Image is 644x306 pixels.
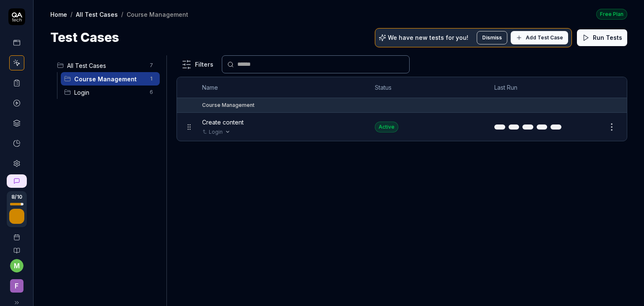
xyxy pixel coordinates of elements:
[224,129,231,135] button: Open selector
[61,72,160,86] div: Drag to reorderCourse Management1
[202,101,254,109] div: Course Management
[596,8,627,20] button: Free Plan
[202,118,244,127] span: Create content
[388,35,468,41] p: We have new tests for you!
[375,122,398,132] div: Active
[486,77,573,98] th: Last Run
[50,28,119,47] h1: Test Cases
[127,10,188,18] div: Course Management
[74,88,145,97] span: Login
[177,56,218,73] button: Filters
[526,34,563,41] span: Add Test Case
[74,75,145,83] span: Course Management
[146,74,156,84] span: 1
[477,31,507,44] button: Dismiss
[366,77,486,98] th: Status
[11,194,22,200] span: 8 / 10
[10,279,23,293] span: F
[194,77,366,98] th: Name
[209,128,223,136] a: Login
[70,10,73,18] div: /
[511,31,568,44] button: Add Test Case
[146,87,156,97] span: 6
[3,272,30,294] button: F
[121,10,123,18] div: /
[177,113,627,141] tr: Create contentLoginOpen selectorActive
[10,259,23,272] button: m
[7,174,27,188] a: New conversation
[146,60,156,70] span: 7
[3,227,30,241] a: Book a call with us
[61,86,160,99] div: Drag to reorderLogin6
[76,10,118,18] a: All Test Cases
[577,29,627,46] button: Run Tests
[3,241,30,254] a: Documentation
[50,10,67,18] a: Home
[67,61,145,70] span: All Test Cases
